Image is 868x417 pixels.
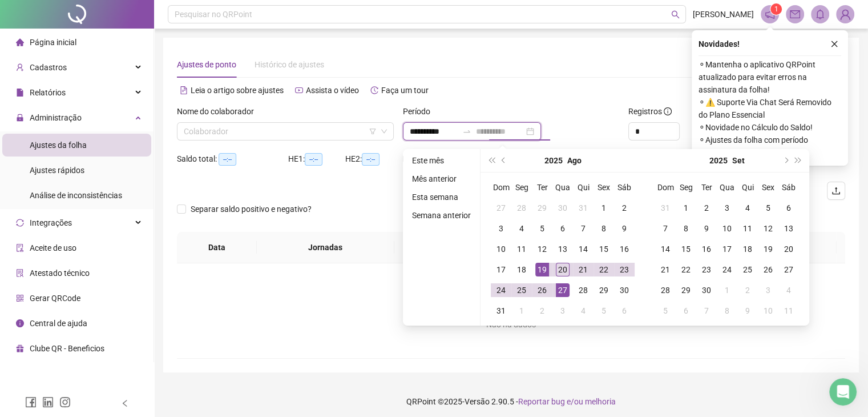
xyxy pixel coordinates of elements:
[16,244,24,252] span: audit
[573,177,594,198] th: Qui
[741,201,754,215] div: 4
[717,198,737,218] td: 2025-09-03
[720,263,734,276] div: 24
[696,218,717,239] td: 2025-09-09
[664,107,672,115] span: info-circle
[515,304,528,318] div: 1
[782,222,796,235] div: 13
[597,242,611,256] div: 15
[594,239,614,259] td: 2025-08-15
[699,96,841,121] span: ⚬ ⚠️ Suporte Via Chat Será Removido do Plano Essencial
[532,280,552,300] td: 2025-08-26
[403,105,438,118] label: Período
[614,300,635,321] td: 2025-09-06
[552,198,573,218] td: 2025-07-30
[778,218,799,239] td: 2025-09-13
[597,283,611,297] div: 29
[465,397,490,406] span: Versão
[699,121,841,134] span: ⚬ Novidade no Cálculo do Saldo!
[614,198,635,218] td: 2025-08-02
[628,105,672,118] span: Registros
[535,242,549,256] div: 12
[494,283,508,297] div: 24
[737,218,758,239] td: 2025-09-11
[737,280,758,300] td: 2025-10-02
[758,239,778,259] td: 2025-09-19
[121,399,129,407] span: left
[515,263,528,276] div: 18
[720,222,734,235] div: 10
[25,396,37,408] span: facebook
[676,198,696,218] td: 2025-09-01
[191,318,831,331] div: Não há dados
[462,127,471,136] span: to
[491,177,511,198] th: Dom
[191,86,284,95] span: Leia o artigo sobre ajustes
[617,201,631,215] div: 2
[177,153,288,166] div: Saldo total:
[511,300,532,321] td: 2025-09-01
[535,201,549,215] div: 29
[295,86,303,94] span: youtube
[676,218,696,239] td: 2025-09-08
[614,177,635,198] th: Sáb
[30,88,66,97] span: Relatórios
[573,280,594,300] td: 2025-08-28
[16,219,24,227] span: sync
[16,344,24,352] span: gift
[177,232,257,263] th: Data
[617,263,631,276] div: 23
[831,186,841,195] span: upload
[16,114,24,122] span: lock
[494,242,508,256] div: 10
[186,203,316,215] span: Separar saldo positivo e negativo?
[288,153,345,166] div: HE 1:
[614,259,635,280] td: 2025-08-23
[30,166,84,175] span: Ajustes rápidos
[655,280,676,300] td: 2025-09-28
[576,242,590,256] div: 14
[306,86,359,95] span: Assista o vídeo
[573,239,594,259] td: 2025-08-14
[30,243,76,252] span: Aceite de uso
[594,280,614,300] td: 2025-08-29
[42,396,54,408] span: linkedin
[30,218,72,227] span: Integrações
[741,304,754,318] div: 9
[532,198,552,218] td: 2025-07-29
[614,239,635,259] td: 2025-08-16
[576,304,590,318] div: 4
[830,40,838,48] span: close
[717,218,737,239] td: 2025-09-10
[556,242,570,256] div: 13
[511,198,532,218] td: 2025-07-28
[511,259,532,280] td: 2025-08-18
[532,239,552,259] td: 2025-08-12
[532,259,552,280] td: 2025-08-19
[659,304,672,318] div: 5
[535,304,549,318] div: 2
[699,38,740,50] span: Novidades !
[737,259,758,280] td: 2025-09-25
[535,283,549,297] div: 26
[782,201,796,215] div: 6
[778,239,799,259] td: 2025-09-20
[30,113,82,122] span: Administração
[535,263,549,276] div: 19
[778,177,799,198] th: Sáb
[498,149,510,172] button: prev-year
[594,259,614,280] td: 2025-08-22
[494,263,508,276] div: 17
[597,201,611,215] div: 1
[655,218,676,239] td: 2025-09-07
[741,263,754,276] div: 25
[30,268,90,278] span: Atestado técnico
[556,283,570,297] div: 27
[696,239,717,259] td: 2025-09-16
[790,9,800,19] span: mail
[491,198,511,218] td: 2025-07-27
[576,263,590,276] div: 21
[758,300,778,321] td: 2025-10-10
[720,242,734,256] div: 17
[491,218,511,239] td: 2025-08-03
